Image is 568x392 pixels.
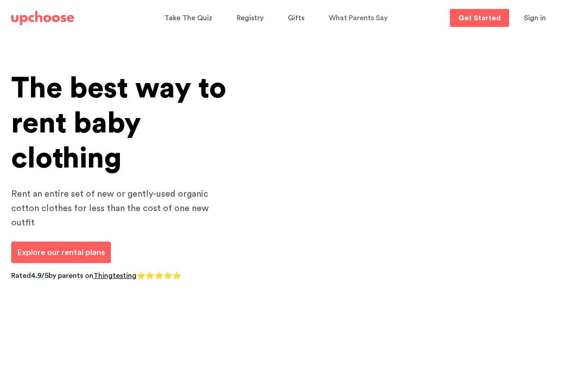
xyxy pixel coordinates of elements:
[288,14,304,22] span: Gifts
[450,9,509,27] a: Get Started
[11,74,226,173] span: The best way to rent baby clothing
[329,14,387,22] span: What Parents Say
[17,248,105,256] span: Explore our rental plans
[48,272,93,279] span: by parents on
[237,9,266,27] a: Registry
[11,11,74,25] img: UpChoose
[288,9,307,27] a: Gifts
[164,14,212,22] span: Take The Quiz
[329,9,390,27] a: What Parents Say
[458,14,501,22] p: Get Started
[11,242,111,263] a: Explore our rental plans
[11,9,74,27] a: UpChoose
[164,9,215,27] a: Take The Quiz
[513,9,557,27] button: Sign in
[524,14,546,22] span: Sign in
[31,272,48,279] span: 4.9/5
[11,272,31,279] span: Rated
[11,187,227,230] p: Rent an entire set of new or gently-used organic cotton clothes for less than the cost of one new...
[237,14,264,22] span: Registry
[93,272,136,279] a: Thingtesting
[136,272,181,279] span: ⭐⭐⭐⭐⭐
